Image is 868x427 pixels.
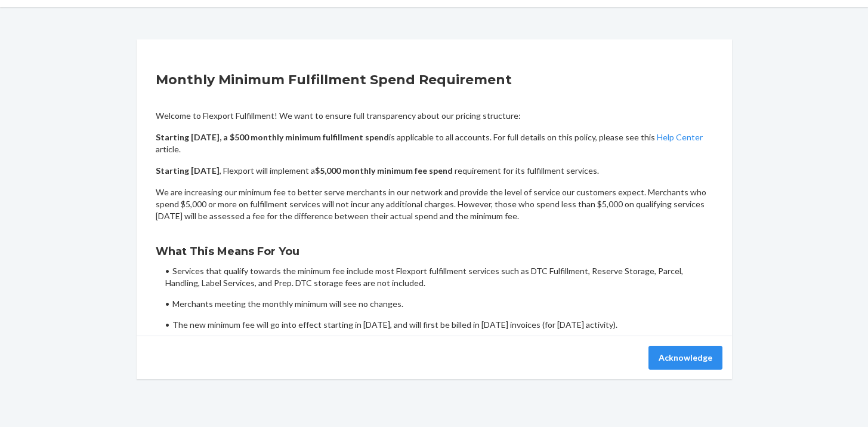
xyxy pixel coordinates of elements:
[156,70,713,90] h2: Monthly Minimum Fulfillment Spend Requirement
[156,186,713,222] p: We are increasing our minimum fee to better serve merchants in our network and provide the level ...
[165,298,713,310] li: Merchants meeting the monthly minimum will see no changes.
[156,165,713,177] p: , Flexport will implement a requirement for its fulfillment services.
[315,165,453,176] b: $5,000 monthly minimum fee spend
[156,131,713,155] p: is applicable to all accounts. For full details on this policy, please see this article.
[648,346,722,370] button: Acknowledge
[156,244,713,259] h3: What This Means For You
[156,132,389,142] b: Starting [DATE], a $500 monthly minimum fulfillment spend
[165,265,713,289] li: Services that qualify towards the minimum fee include most Flexport fulfillment services such as ...
[156,165,220,176] b: Starting [DATE]
[165,319,713,331] li: The new minimum fee will go into effect starting in [DATE], and will first be billed in [DATE] in...
[156,110,713,122] p: Welcome to Flexport Fulfillment! We want to ensure full transparency about our pricing structure:
[657,132,703,142] a: Help Center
